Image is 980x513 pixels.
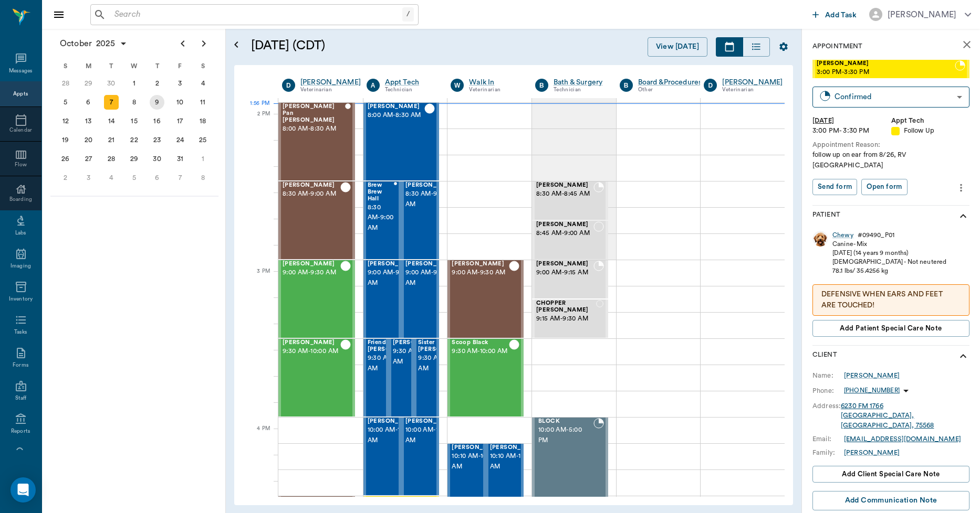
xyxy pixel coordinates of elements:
[58,114,73,129] div: Sunday, October 12, 2025
[405,182,458,189] span: [PERSON_NAME]
[9,67,33,75] div: Messages
[104,133,119,147] div: Tuesday, October 21, 2025
[94,36,117,51] span: 2025
[195,95,210,110] div: Saturday, October 11, 2025
[532,181,608,220] div: BOOKED, 8:30 AM - 8:45 AM
[127,170,142,185] div: Wednesday, November 5, 2025
[861,5,979,24] button: [PERSON_NAME]
[452,261,509,268] span: [PERSON_NAME]
[452,444,504,451] span: [PERSON_NAME]
[888,8,956,21] div: [PERSON_NAME]
[722,77,783,88] a: [PERSON_NAME]
[300,85,361,94] div: Veterinarian
[490,444,543,451] span: [PERSON_NAME]
[812,126,891,136] div: 3:00 PM - 3:30 PM
[283,103,345,123] span: [PERSON_NAME] Pan [PERSON_NAME]
[283,339,340,346] span: [PERSON_NAME]
[385,85,435,94] div: Technician
[414,338,439,417] div: CHECKED_OUT, 9:30 AM - 10:00 AM
[402,7,414,22] div: /
[405,261,458,268] span: [PERSON_NAME]
[957,210,969,222] svg: show more
[812,466,969,483] button: Add client Special Care Note
[11,262,31,270] div: Imaging
[81,95,96,110] div: Monday, October 6, 2025
[832,231,853,240] div: Chewy
[452,346,509,357] span: 9:30 AM - 10:00 AM
[104,170,119,185] div: Tuesday, November 4, 2025
[812,231,828,247] img: Profile Image
[278,260,355,338] div: CHECKED_OUT, 9:00 AM - 9:30 AM
[554,77,604,88] a: Bath & Surgery
[812,210,840,222] p: Patient
[393,339,445,346] span: [PERSON_NAME]
[840,323,942,334] span: Add patient Special Care Note
[490,451,543,472] span: 10:10 AM - 10:40 AM
[812,434,844,444] div: Email:
[150,133,164,147] div: Thursday, October 23, 2025
[821,289,961,311] p: DEFENSIVE WHEN EARS AND FEET ARE TOUCHED!
[469,77,519,88] a: Walk In
[832,249,946,258] div: [DATE] (14 years 9 months)
[11,477,36,503] div: Open Intercom Messenger
[469,85,519,94] div: Veterinarian
[812,401,841,411] div: Address:
[243,266,270,292] div: 3 PM
[363,338,389,417] div: CHECKED_OUT, 9:30 AM - 10:00 AM
[283,268,340,278] span: 9:00 AM - 9:30 AM
[536,268,593,278] span: 9:00 AM - 9:15 AM
[173,95,187,110] div: Friday, October 10, 2025
[14,328,27,336] div: Tasks
[13,90,28,98] div: Appts
[638,85,702,94] div: Other
[367,79,380,92] div: A
[536,182,593,189] span: [PERSON_NAME]
[283,346,340,357] span: 9:30 AM - 10:00 AM
[127,95,142,110] div: Wednesday, October 8, 2025
[722,85,783,94] div: Veterinarian
[15,394,26,402] div: Staff
[195,133,210,147] div: Saturday, October 25, 2025
[704,79,717,92] div: D
[169,58,192,74] div: F
[538,418,593,425] span: BLOCK
[447,260,524,338] div: CHECKED_OUT, 9:00 AM - 9:30 AM
[532,299,608,338] div: NOT_CONFIRMED, 9:15 AM - 9:30 AM
[195,76,210,91] div: Saturday, October 4, 2025
[13,361,28,369] div: Forms
[81,170,96,185] div: Monday, November 3, 2025
[536,189,593,199] span: 8:30 AM - 8:45 AM
[54,58,77,74] div: S
[173,114,187,129] div: Friday, October 17, 2025
[251,37,482,54] h5: [DATE] (CDT)
[554,85,604,94] div: Technician
[278,102,355,181] div: CHECKED_OUT, 8:00 AM - 8:30 AM
[832,240,946,249] div: Canine - Mix
[104,114,119,129] div: Tuesday, October 14, 2025
[368,103,425,110] span: [PERSON_NAME]
[283,124,345,134] span: 8:00 AM - 8:30 AM
[173,133,187,147] div: Friday, October 24, 2025
[812,140,969,150] div: Appointment Reason:
[817,67,955,78] span: 3:00 PM - 3:30 PM
[842,468,940,480] span: Add client Special Care Note
[278,338,355,417] div: CHECKED_OUT, 9:30 AM - 10:00 AM
[452,451,504,472] span: 10:10 AM - 10:40 AM
[535,79,548,92] div: B
[278,181,355,260] div: CHECKED_OUT, 8:30 AM - 9:00 AM
[81,76,96,91] div: Monday, September 29, 2025
[58,133,73,147] div: Sunday, October 19, 2025
[172,33,193,54] button: Previous page
[127,76,142,91] div: Wednesday, October 1, 2025
[891,116,970,126] div: Appt Tech
[100,58,123,74] div: T
[812,491,969,510] button: Add Communication Note
[300,77,361,88] a: [PERSON_NAME]
[363,260,401,338] div: CHECKED_OUT, 9:00 AM - 9:30 AM
[389,338,414,417] div: CHECKED_OUT, 9:30 AM - 10:00 AM
[953,179,969,197] button: more
[368,202,394,234] span: 8:30 AM - 9:00 AM
[77,58,100,74] div: M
